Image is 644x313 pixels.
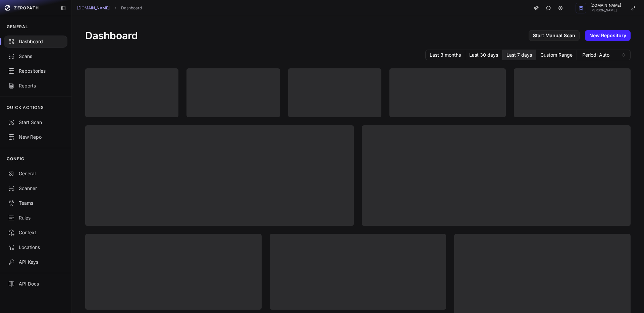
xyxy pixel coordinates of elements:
div: Scanner [8,185,63,192]
svg: chevron right, [113,6,118,10]
button: Custom Range [536,50,577,60]
div: API Keys [8,259,63,265]
button: Last 3 months [425,50,465,60]
div: Start Scan [8,119,63,126]
span: ZEROPATH [14,5,39,11]
div: Scans [8,53,63,60]
h1: Dashboard [85,29,138,42]
span: Period: Auto [582,52,609,58]
a: Start Manual Scan [529,30,580,41]
div: Locations [8,244,63,251]
div: Context [8,229,63,236]
a: New Repository [585,30,631,41]
button: Last 30 days [465,50,502,60]
nav: breadcrumb [77,5,142,11]
a: Dashboard [121,5,142,11]
p: GENERAL [7,24,28,29]
span: [PERSON_NAME] [590,9,621,12]
p: CONFIG [7,156,24,162]
a: ZEROPATH [3,3,55,13]
svg: caret sort, [621,52,626,58]
a: [DOMAIN_NAME] [77,5,110,11]
div: Rules [8,214,63,221]
div: API Docs [8,280,63,287]
div: New Repo [8,134,63,140]
div: General [8,170,63,177]
span: [DOMAIN_NAME] [590,4,621,7]
button: Last 7 days [502,50,536,60]
p: QUICK ACTIONS [7,105,44,110]
div: Reports [8,82,63,89]
div: Dashboard [8,38,63,45]
div: Repositories [8,68,63,74]
div: Teams [8,200,63,206]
